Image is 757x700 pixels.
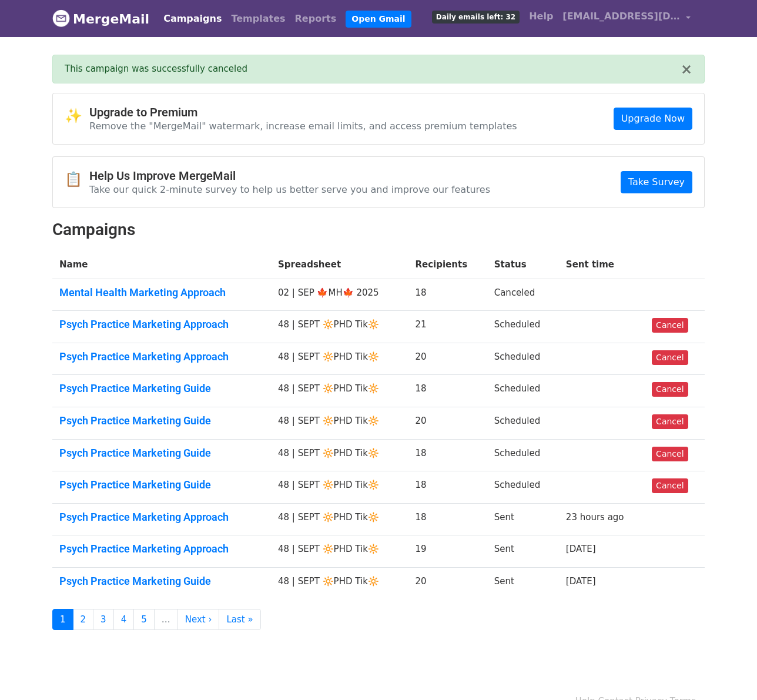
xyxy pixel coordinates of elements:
[271,279,408,311] td: 02 | SEP 🍁MH🍁 2025
[133,609,155,631] a: 5
[226,7,290,31] a: Templates
[566,544,596,554] a: [DATE]
[89,169,490,183] h4: Help Us Improve MergeMail
[621,171,692,193] a: Take Survey
[219,609,260,631] a: Last »
[487,503,559,535] td: Sent
[487,343,559,375] td: Scheduled
[65,62,681,76] div: This campaign was successfully canceled
[652,478,688,493] a: Cancel
[408,279,487,311] td: 18
[271,503,408,535] td: 48 | SEPT 🔆PHD Tik🔆
[487,471,559,504] td: Scheduled
[408,503,487,535] td: 18
[271,439,408,471] td: 48 | SEPT 🔆PHD Tik🔆
[271,567,408,599] td: 48 | SEPT 🔆PHD Tik🔆
[408,251,487,279] th: Recipients
[652,382,688,397] a: Cancel
[346,11,411,28] a: Open Gmail
[271,471,408,504] td: 48 | SEPT 🔆PHD Tik🔆
[271,535,408,568] td: 48 | SEPT 🔆PHD Tik🔆
[59,414,264,427] a: Psych Practice Marketing Guide
[59,382,264,395] a: Psych Practice Marketing Guide
[487,407,559,439] td: Scheduled
[271,343,408,375] td: 48 | SEPT 🔆PHD Tik🔆
[59,318,264,331] a: Psych Practice Marketing Approach
[65,171,89,188] span: 📋
[59,542,264,555] a: Psych Practice Marketing Approach
[487,251,559,279] th: Status
[159,7,226,31] a: Campaigns
[681,62,692,76] button: ×
[271,251,408,279] th: Spreadsheet
[52,251,271,279] th: Name
[408,471,487,504] td: 18
[177,609,220,631] a: Next ›
[408,407,487,439] td: 20
[487,311,559,343] td: Scheduled
[52,220,705,240] h2: Campaigns
[487,439,559,471] td: Scheduled
[52,6,149,31] a: MergeMail
[89,183,490,196] p: Take our quick 2-minute survey to help us better serve you and improve our features
[65,108,89,125] span: ✨
[559,251,645,279] th: Sent time
[487,279,559,311] td: Canceled
[652,414,688,429] a: Cancel
[408,343,487,375] td: 20
[562,9,680,24] span: [EMAIL_ADDRESS][DOMAIN_NAME]
[432,11,520,24] span: Daily emails left: 32
[89,105,517,119] h4: Upgrade to Premium
[59,447,264,460] a: Psych Practice Marketing Guide
[524,5,558,28] a: Help
[652,447,688,461] a: Cancel
[290,7,341,31] a: Reports
[487,375,559,407] td: Scheduled
[93,609,114,631] a: 3
[652,350,688,365] a: Cancel
[271,407,408,439] td: 48 | SEPT 🔆PHD Tik🔆
[73,609,94,631] a: 2
[59,478,264,491] a: Psych Practice Marketing Guide
[408,375,487,407] td: 18
[59,511,264,524] a: Psych Practice Marketing Approach
[113,609,135,631] a: 4
[271,375,408,407] td: 48 | SEPT 🔆PHD Tik🔆
[652,318,688,333] a: Cancel
[59,286,264,299] a: Mental Health Marketing Approach
[487,567,559,599] td: Sent
[408,535,487,568] td: 19
[89,120,517,132] p: Remove the "MergeMail" watermark, increase email limits, and access premium templates
[408,311,487,343] td: 21
[408,567,487,599] td: 20
[566,576,596,587] a: [DATE]
[487,535,559,568] td: Sent
[52,9,70,27] img: MergeMail logo
[271,311,408,343] td: 48 | SEPT 🔆PHD Tik🔆
[558,5,695,32] a: [EMAIL_ADDRESS][DOMAIN_NAME]
[52,609,73,631] a: 1
[59,575,264,588] a: Psych Practice Marketing Guide
[408,439,487,471] td: 18
[614,108,692,130] a: Upgrade Now
[566,512,624,523] a: 23 hours ago
[59,350,264,363] a: Psych Practice Marketing Approach
[427,5,524,28] a: Daily emails left: 32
